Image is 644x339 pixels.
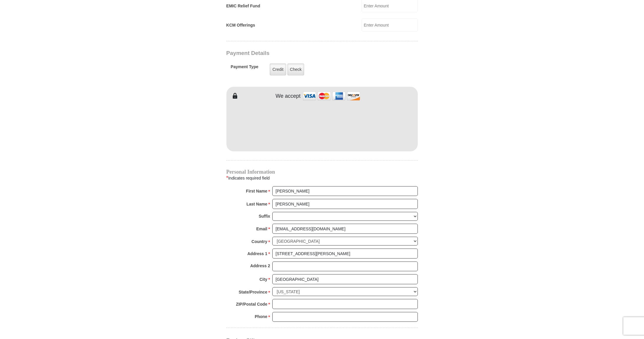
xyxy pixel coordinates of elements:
[259,275,267,283] strong: City
[276,93,301,100] h4: We accept
[226,50,377,57] h3: Payment Details
[270,63,286,76] label: Credit
[246,200,267,208] strong: Last Name
[226,3,260,9] label: EMIC Relief Fund
[251,237,267,246] strong: Country
[226,22,255,28] label: KCM Offerings
[239,288,267,296] strong: State/Province
[247,250,267,258] strong: Address 1
[256,225,267,233] strong: Email
[362,19,418,32] input: Enter Amount
[287,63,304,76] label: Check
[250,262,270,270] strong: Address 2
[236,300,267,308] strong: ZIP/Postal Code
[226,174,418,182] div: Indicates required field
[259,212,270,220] strong: Suffix
[302,90,361,102] img: credit cards accepted
[226,169,418,174] h4: Personal Information
[231,64,259,72] h5: Payment Type
[255,313,267,321] strong: Phone
[246,187,267,195] strong: First Name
